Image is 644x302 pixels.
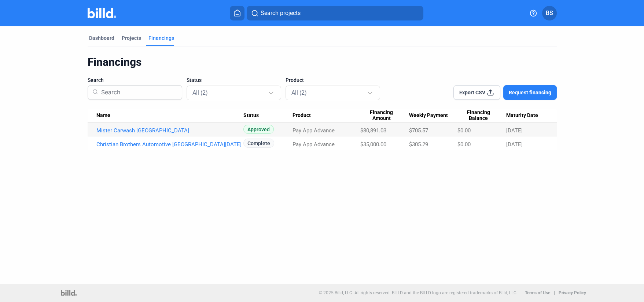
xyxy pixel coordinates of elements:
span: $80,891.03 [360,127,386,134]
img: Billd Company Logo [88,8,117,18]
a: Mister Carwash [GEOGRAPHIC_DATA] [96,127,244,134]
span: Search [88,76,104,84]
span: $705.57 [409,127,428,134]
mat-select-trigger: All (2) [192,89,208,96]
div: Product [292,112,360,119]
span: Export CSV [459,89,485,96]
div: Financings [88,55,557,69]
span: $0.00 [457,127,471,134]
span: BS [546,9,553,18]
div: Financing Balance [457,109,506,122]
mat-select-trigger: All (2) [291,89,307,96]
span: Product [292,112,311,119]
span: Status [187,76,202,84]
img: logo [61,290,77,296]
span: [DATE] [506,141,523,148]
span: Request financing [509,89,551,96]
div: Name [96,112,244,119]
p: © 2025 Billd, LLC. All rights reserved. BILLD and the BILLD logo are registered trademarks of Bil... [319,290,518,295]
span: $305.29 [409,141,428,148]
b: Terms of Use [525,290,550,295]
div: Financings [148,34,174,42]
span: Weekly Payment [409,112,448,119]
button: Export CSV [453,85,500,100]
a: Christian Brothers Automotive [GEOGRAPHIC_DATA][DATE] [96,141,244,148]
div: Maturity Date [506,112,548,119]
div: Projects [122,34,141,42]
span: Approved [243,125,274,134]
span: Complete [243,139,274,148]
span: Pay App Advance [292,127,335,134]
span: Search projects [261,9,301,18]
div: Weekly Payment [409,112,457,119]
span: $35,000.00 [360,141,386,148]
span: Name [96,112,110,119]
span: Pay App Advance [292,141,335,148]
div: Status [243,112,292,119]
span: [DATE] [506,127,523,134]
span: Financing Balance [457,109,500,122]
span: Maturity Date [506,112,538,119]
div: Financing Amount [360,109,409,122]
input: Search [98,83,177,102]
b: Privacy Policy [559,290,586,295]
div: Dashboard [89,34,114,42]
button: Request financing [503,85,557,100]
button: Search projects [247,6,423,20]
button: BS [542,6,557,20]
span: $0.00 [457,141,471,148]
span: Product [286,76,304,84]
p: | [554,290,555,295]
span: Status [243,112,259,119]
span: Financing Amount [360,109,402,122]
